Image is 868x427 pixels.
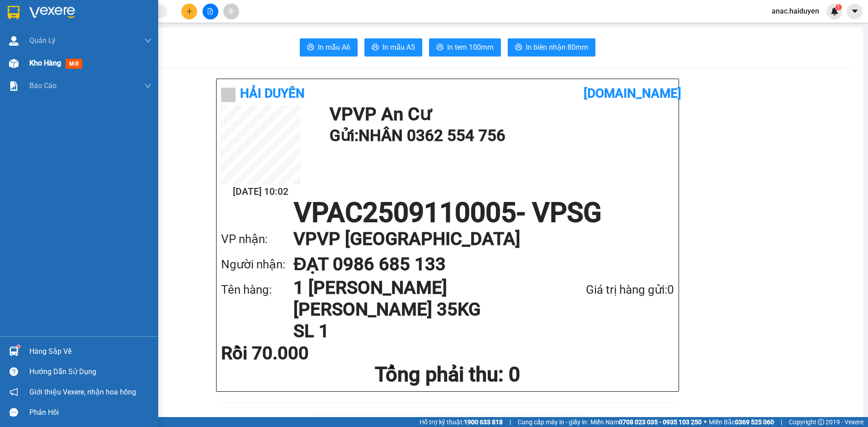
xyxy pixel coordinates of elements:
[77,9,99,18] span: Nhận:
[293,226,656,252] h1: VP VP [GEOGRAPHIC_DATA]
[735,418,774,426] strong: 0369 525 060
[372,43,379,52] span: printer
[847,4,863,19] button: caret-down
[9,81,19,91] img: solution-icon
[9,408,18,417] span: message
[293,252,656,277] h1: ĐẠT 0986 685 133
[77,8,169,29] div: VP [GEOGRAPHIC_DATA]
[364,38,422,56] button: printerIn mẫu A5
[709,417,774,427] span: Miền Bắc
[619,418,702,426] strong: 0708 023 035 - 0935 103 250
[330,105,670,123] h1: VP VP An Cư
[186,8,193,14] span: plus
[221,281,293,299] div: Tên hàng:
[77,29,169,40] div: ĐẠT
[590,417,702,427] span: Miền Nam
[781,417,782,427] span: |
[221,184,300,199] h2: [DATE] 10:02
[66,59,82,69] span: mới
[223,4,239,19] button: aim
[29,35,56,46] span: Quản Lý
[221,255,293,274] div: Người nhận:
[518,417,588,427] span: Cung cấp máy in - giấy in:
[240,86,305,101] b: Hải Duyên
[837,4,840,10] span: 1
[515,43,522,52] span: printer
[221,199,674,226] h1: VPAC2509110005 - VPSG
[144,82,151,89] span: down
[144,37,151,44] span: down
[447,42,494,53] span: In tem 100mm
[203,4,218,19] button: file-add
[29,59,61,67] span: Kho hàng
[538,281,674,299] div: Giá trị hàng gửi: 0
[382,42,415,53] span: In mẫu A5
[181,4,197,19] button: plus
[221,344,371,362] div: Rồi 70.000
[7,58,72,69] div: 70.000
[7,59,22,69] span: Rồi :
[464,418,503,426] strong: 1900 633 818
[526,42,588,53] span: In biên nhận 80mm
[29,345,151,358] div: Hàng sắp về
[29,365,151,379] div: Hướng dẫn sử dụng
[307,43,314,52] span: printer
[8,29,71,42] div: 0362554756
[9,59,19,68] img: warehouse-icon
[228,8,234,14] span: aim
[818,419,824,425] span: copyright
[764,5,826,17] span: anac.haiduyen
[835,4,842,10] sup: 1
[318,42,350,53] span: In mẫu A6
[851,7,859,15] span: caret-down
[9,388,18,396] span: notification
[830,7,839,15] img: icon-new-feature
[207,8,213,14] span: file-add
[9,347,19,356] img: warehouse-icon
[508,38,595,56] button: printerIn biên nhận 80mm
[221,362,674,387] h1: Tổng phải thu: 0
[29,80,57,91] span: Báo cáo
[8,9,22,18] span: Gửi:
[17,345,20,348] sup: 1
[77,40,169,53] div: 0986685133
[8,8,71,19] div: VP An Cư
[584,86,681,101] b: [DOMAIN_NAME]
[8,6,19,19] img: logo-vxr
[429,38,501,56] button: printerIn tem 100mm
[330,123,670,148] h1: Gửi: NHÂN 0362 554 756
[704,420,707,424] span: ⚪️
[420,417,503,427] span: Hỗ trợ kỹ thuật:
[8,19,71,29] div: NHÂN
[221,230,293,249] div: VP nhận:
[9,367,18,376] span: question-circle
[29,406,151,419] div: Phản hồi
[293,320,538,342] h1: SL 1
[29,386,136,398] span: Giới thiệu Vexere, nhận hoa hồng
[9,36,19,46] img: warehouse-icon
[509,417,511,427] span: |
[293,277,538,320] h1: 1 [PERSON_NAME] [PERSON_NAME] 35KG
[436,43,443,52] span: printer
[300,38,358,56] button: printerIn mẫu A6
